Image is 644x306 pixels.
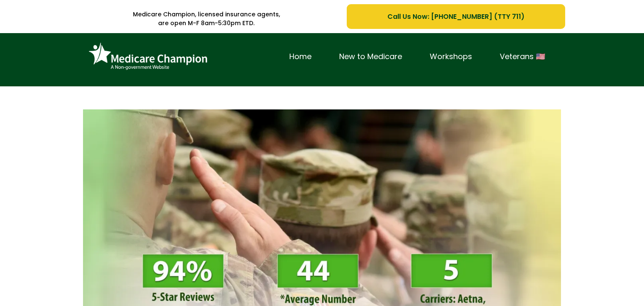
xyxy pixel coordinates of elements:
[416,50,486,63] a: Workshops
[325,50,416,63] a: New to Medicare
[79,19,334,28] p: are open M-F 8am-5:30pm ETD.
[486,50,559,63] a: Veterans 🇺🇸
[85,39,211,74] img: Brand Logo
[275,50,325,63] a: Home
[79,10,334,19] p: Medicare Champion, licensed insurance agents,
[347,4,565,29] a: Call Us Now: 1-833-823-1990 (TTY 711)
[387,11,525,22] span: Call Us Now: [PHONE_NUMBER] (TTY 711)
